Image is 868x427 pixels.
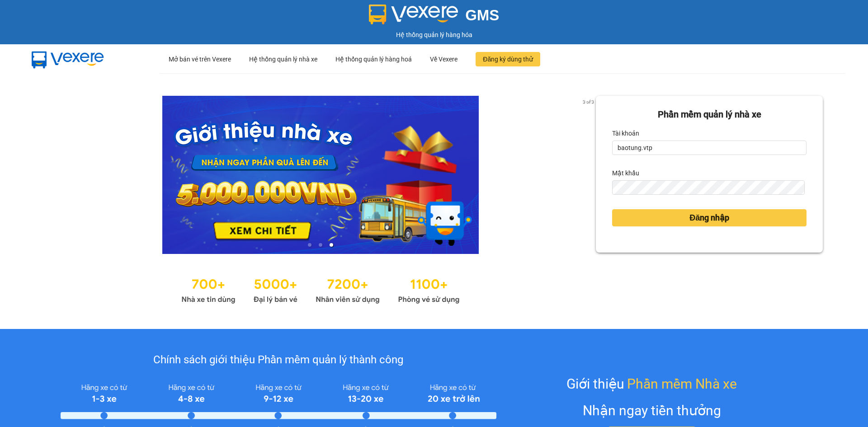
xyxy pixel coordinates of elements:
[169,45,231,74] div: Mở bán vé trên Vexere
[612,180,804,195] input: Mật khẩu
[689,211,729,224] span: Đăng nhập
[61,352,496,369] div: Chính sách giới thiệu Phần mềm quản lý thành công
[330,243,333,247] li: slide item 3
[612,209,807,226] button: Đăng nhập
[580,96,596,108] p: 3 of 3
[181,272,460,306] img: Statistics.png
[249,45,317,74] div: Hệ thống quản lý nhà xe
[369,5,458,24] img: logo 2
[566,373,737,394] div: Giới thiệu
[612,166,639,180] label: Mật khẩu
[2,30,866,40] div: Hệ thống quản lý hàng hóa
[627,373,737,394] span: Phần mềm Nhà xe
[319,243,322,247] li: slide item 2
[476,52,540,66] button: Đăng ký dùng thử
[45,96,58,254] button: previous slide / item
[583,96,596,254] button: next slide / item
[430,45,458,74] div: Về Vexere
[23,44,113,74] img: mbUUG5Q.png
[583,400,721,421] div: Nhận ngay tiền thưởng
[612,108,807,122] div: Phần mềm quản lý nhà xe
[465,7,499,23] span: GMS
[335,45,412,74] div: Hệ thống quản lý hàng hoá
[369,14,500,21] a: GMS
[308,243,311,247] li: slide item 1
[612,126,639,141] label: Tài khoản
[612,141,807,155] input: Tài khoản
[483,54,533,64] span: Đăng ký dùng thử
